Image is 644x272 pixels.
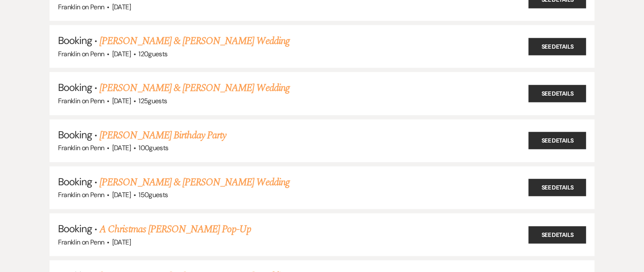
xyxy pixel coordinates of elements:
a: See Details [528,38,586,55]
span: 100 guests [138,143,168,152]
span: Booking [58,128,92,141]
span: Franklin on Penn [58,238,105,247]
span: [DATE] [112,49,131,58]
a: [PERSON_NAME] & [PERSON_NAME] Wedding [100,33,289,49]
span: Franklin on Penn [58,143,105,152]
span: Franklin on Penn [58,190,105,199]
span: 150 guests [138,190,168,199]
a: See Details [528,132,586,149]
a: See Details [528,179,586,196]
a: [PERSON_NAME] & [PERSON_NAME] Wedding [100,175,289,190]
span: Booking [58,175,92,188]
span: Franklin on Penn [58,49,105,58]
span: [DATE] [112,238,131,247]
span: [DATE] [112,190,131,199]
span: Booking [58,222,92,235]
span: Franklin on Penn [58,96,105,105]
a: See Details [528,85,586,102]
a: See Details [528,226,586,243]
a: [PERSON_NAME] & [PERSON_NAME] Wedding [100,80,289,96]
a: [PERSON_NAME] Birthday Party [100,128,226,143]
span: Booking [58,34,92,47]
span: [DATE] [112,3,131,11]
a: A Christmas [PERSON_NAME] Pop-Up [100,222,251,237]
span: [DATE] [112,143,131,152]
span: 120 guests [138,49,167,58]
span: Franklin on Penn [58,3,105,11]
span: Booking [58,81,92,94]
span: [DATE] [112,96,131,105]
span: 125 guests [138,96,167,105]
